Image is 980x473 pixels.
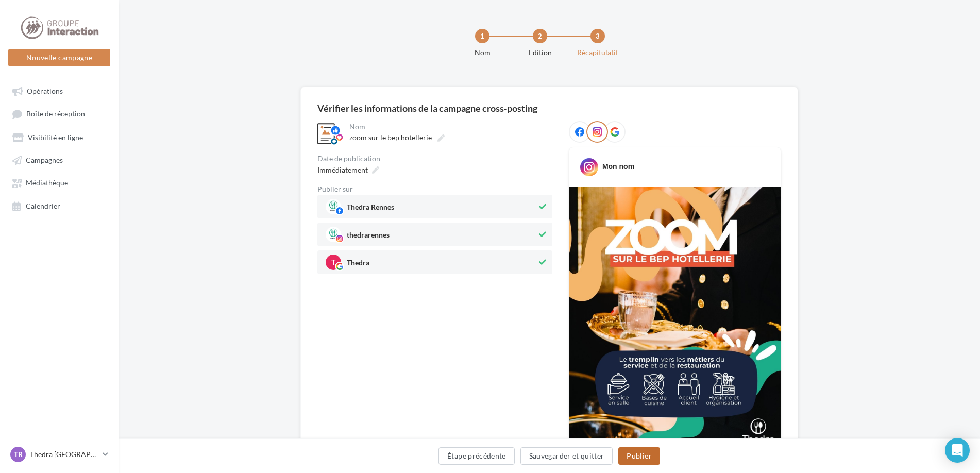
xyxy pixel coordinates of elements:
span: Boîte de réception [26,110,85,119]
div: Publier sur [317,185,552,193]
a: TR Thedra [GEOGRAPHIC_DATA] [8,445,110,464]
p: Thedra [GEOGRAPHIC_DATA] [30,449,98,460]
a: Boîte de réception [6,104,112,123]
button: Sauvegarder et quitter [520,447,613,465]
button: Nouvelle campagne [8,49,110,66]
a: Campagnes [6,150,112,169]
div: Open Intercom Messenger [945,438,970,463]
div: 3 [590,29,605,43]
a: Médiathèque [6,173,112,192]
button: Publier [618,447,660,465]
div: 2 [533,29,547,43]
span: Médiathèque [26,179,68,188]
span: Opérations [27,87,63,95]
span: Visibilité en ligne [28,133,83,142]
span: Thedra Rennes [347,204,394,215]
span: Calendrier [26,201,60,210]
div: Date de publication [317,155,552,162]
div: Edition [507,47,573,58]
span: T [331,259,335,266]
div: Nom [449,47,515,58]
button: Étape précédente [438,447,515,465]
span: thedrarennes [347,231,390,243]
div: Mon nom [602,161,634,172]
span: zoom sur le bep hotellerie [349,133,432,142]
span: Campagnes [26,156,63,164]
span: TR [14,449,23,460]
span: Thedra [347,259,369,271]
span: Immédiatement [317,165,368,174]
div: Récapitulatif [565,47,631,58]
div: Vérifier les informations de la campagne cross-posting [317,104,537,113]
a: Calendrier [6,196,112,215]
div: 1 [475,29,489,43]
div: Nom [349,123,550,130]
a: Opérations [6,81,112,100]
a: Visibilité en ligne [6,128,112,146]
